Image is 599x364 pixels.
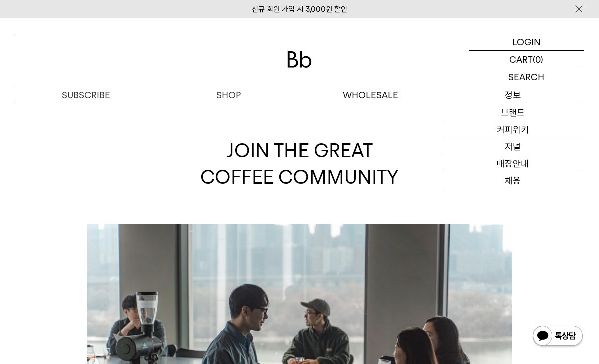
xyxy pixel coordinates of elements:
[442,104,584,121] a: 브랜드
[442,121,584,138] a: 커피위키
[442,172,584,189] a: 채용
[158,86,300,104] a: SHOP
[15,86,158,104] a: SUBSCRIBE
[287,51,312,68] img: 로고
[442,138,584,155] a: 저널
[200,139,399,188] span: JOIN THE GREAT COFFEE COMMUNITY
[508,68,544,86] p: SEARCH
[469,33,584,51] a: LOGIN
[533,51,543,68] p: (0)
[532,325,584,349] img: 카카오톡 채널 1:1 채팅 버튼
[442,155,584,172] a: 매장안내
[469,51,584,68] a: CART (0)
[252,5,347,14] a: 신규 회원 가입 시 3,000원 할인
[509,51,533,68] p: CART
[512,33,541,50] p: LOGIN
[442,86,584,104] p: 정보
[299,86,442,104] p: WHOLESALE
